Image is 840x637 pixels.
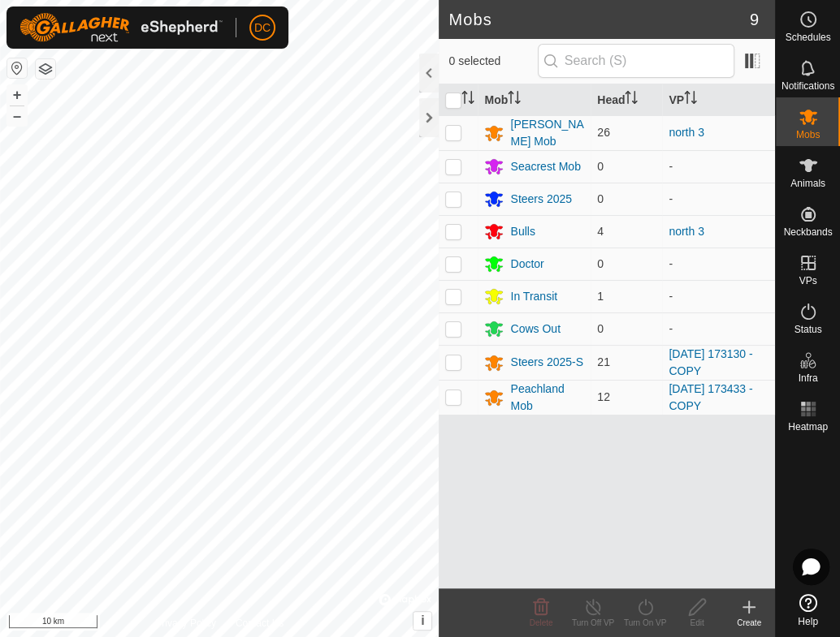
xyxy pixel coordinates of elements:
button: – [7,106,27,126]
p-sorticon: Activate to sort [461,93,474,106]
span: 0 selected [448,53,537,70]
span: i [421,613,424,627]
td: - [662,150,775,183]
h2: Mobs [448,10,749,29]
button: Reset Map [7,58,27,78]
span: Schedules [785,32,830,42]
span: 0 [597,322,604,335]
span: 0 [597,257,604,270]
span: Delete [530,618,553,627]
p-sorticon: Activate to sort [625,93,638,106]
a: Privacy Policy [155,616,216,631]
div: Peachland Mob [510,381,584,415]
div: Turn Off VP [567,617,619,629]
img: Gallagher Logo [19,13,223,42]
span: 4 [597,225,604,238]
div: Cows Out [510,321,560,338]
div: Turn On VP [619,617,671,629]
a: north 3 [669,225,704,238]
a: Contact Us [236,616,284,631]
div: In Transit [510,288,557,305]
span: Heatmap [788,422,828,432]
button: Map Layers [36,59,55,79]
span: 1 [597,290,604,303]
a: [DATE] 173433 - COPY [669,382,752,412]
span: VPs [799,276,816,286]
span: Neckbands [783,227,832,237]
span: Help [798,617,818,626]
span: Status [794,325,821,334]
div: Steers 2025 [510,191,572,208]
td: - [662,183,775,215]
span: Animals [790,179,825,188]
span: 9 [750,7,759,32]
div: Steers 2025-S [510,354,583,371]
p-sorticon: Activate to sort [684,93,697,106]
span: 21 [597,355,610,368]
div: Bulls [510,223,535,240]
td: - [662,280,775,312]
input: Search (S) [538,44,734,78]
div: [PERSON_NAME] Mob [510,116,584,150]
th: VP [662,84,775,116]
span: Infra [798,373,817,383]
td: - [662,312,775,345]
div: Seacrest Mob [510,158,580,175]
td: - [662,247,775,280]
a: [DATE] 173130 - COPY [669,347,752,377]
span: 0 [597,160,604,173]
div: Doctor [510,256,543,273]
th: Mob [478,84,591,116]
div: Edit [671,617,723,629]
a: north 3 [669,126,704,139]
span: Notifications [782,81,834,91]
span: 12 [597,390,610,403]
span: Mobs [796,130,820,140]
button: + [7,85,27,105]
span: 26 [597,126,610,139]
span: 0 [597,192,604,205]
span: DC [254,19,271,37]
p-sorticon: Activate to sort [508,93,521,106]
th: Head [591,84,662,116]
a: Help [776,588,840,633]
button: i [414,612,431,630]
div: Create [723,617,775,629]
